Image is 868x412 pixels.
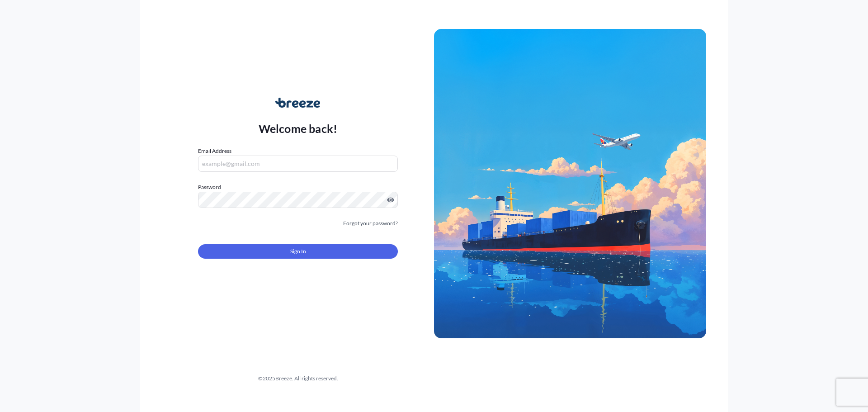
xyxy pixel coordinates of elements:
a: Forgot your password? [343,219,398,228]
p: Welcome back! [259,121,338,136]
label: Email Address [198,147,231,156]
input: example@gmail.com [198,156,398,172]
label: Password [198,183,398,192]
span: Sign In [290,247,306,256]
button: Show password [387,196,394,204]
button: Sign In [198,244,398,259]
img: Ship illustration [434,29,706,338]
div: © 2025 Breeze. All rights reserved. [162,374,434,383]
